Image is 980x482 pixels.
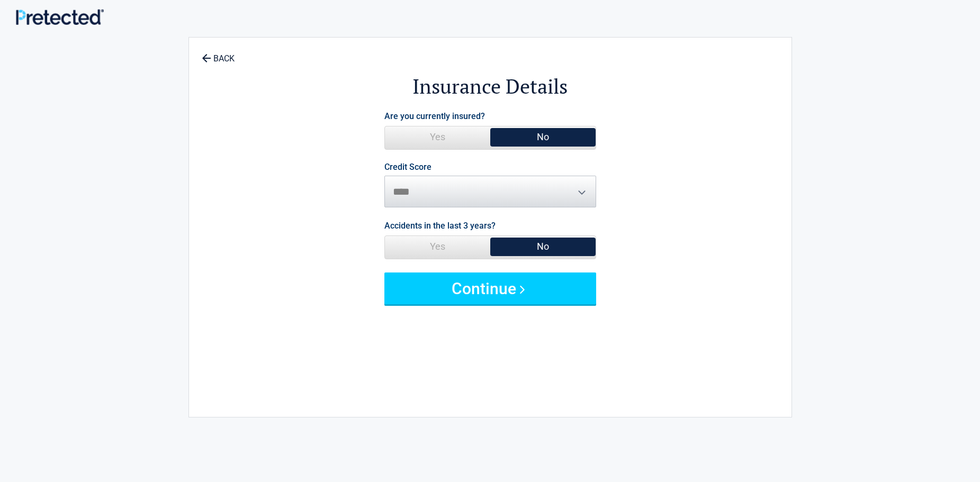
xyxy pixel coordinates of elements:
[384,109,485,123] label: Are you currently insured?
[16,9,104,25] img: Main Logo
[490,126,596,148] span: No
[200,44,237,63] a: BACK
[384,219,496,233] label: Accidents in the last 3 years?
[384,163,431,171] label: Credit Score
[385,126,490,148] span: Yes
[384,272,596,304] button: Continue
[385,236,490,257] span: Yes
[247,73,733,100] h2: Insurance Details
[490,236,596,257] span: No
